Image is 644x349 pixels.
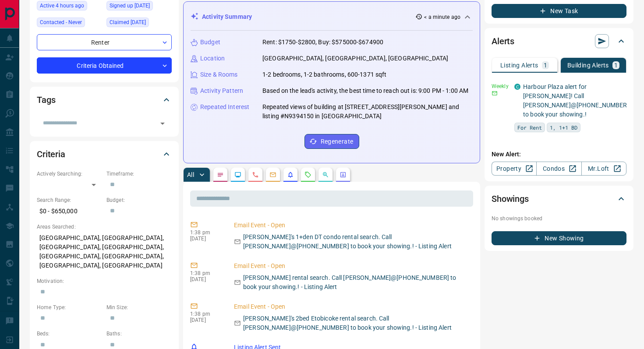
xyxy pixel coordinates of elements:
p: Email Event - Open [234,221,470,230]
svg: Opportunities [322,171,329,178]
p: New Alert: [492,150,626,159]
p: Timeframe: [106,170,172,178]
p: Actively Searching: [37,170,102,178]
p: Activity Summary [202,12,252,21]
p: Budget [200,38,220,47]
span: Contacted - Never [40,18,82,27]
button: New Task [492,4,626,18]
p: $0 - $650,000 [37,204,102,219]
p: Min Size: [106,303,172,311]
p: Search Range: [37,196,102,204]
p: 1:38 pm [190,311,221,317]
span: For Rent [517,123,542,132]
svg: Agent Actions [340,171,347,178]
span: Claimed [DATE] [110,18,146,27]
p: 1 [614,62,618,68]
p: [PERSON_NAME] rental search. Call [PERSON_NAME]@[PHONE_NUMBER] to book your showing.! - Listing A... [243,273,470,292]
p: [DATE] [190,317,221,323]
button: Regenerate [304,134,359,149]
a: Mr.Loft [581,162,626,176]
div: Thu May 02 2024 [106,1,172,13]
p: Rent: $1750-$2800, Buy: $575000-$674900 [262,38,383,47]
p: Areas Searched: [37,223,172,231]
h2: Alerts [492,34,514,48]
svg: Notes [217,171,224,178]
button: Open [156,117,169,130]
div: Tags [37,89,172,110]
a: Condos [536,162,581,176]
p: [GEOGRAPHIC_DATA], [GEOGRAPHIC_DATA], [GEOGRAPHIC_DATA] [262,54,448,63]
p: 1-2 bedrooms, 1-2 bathrooms, 600-1371 sqft [262,70,387,79]
p: Based on the lead's activity, the best time to reach out is: 9:00 PM - 1:00 AM [262,86,468,95]
p: Baths: [106,330,172,338]
div: condos.ca [514,84,520,90]
h2: Showings [492,192,529,206]
p: Building Alerts [567,62,609,68]
p: Beds: [37,330,102,338]
p: Repeated Interest [200,102,249,112]
p: Location [200,54,225,63]
button: New Showing [492,231,626,245]
svg: Email [492,90,498,96]
h2: Criteria [37,147,65,161]
a: Harbour Plaza alert for [PERSON_NAME]! Call [PERSON_NAME]@[PHONE_NUMBER] to book your showing.! [523,83,629,118]
span: 1, 1+1 BD [550,123,577,132]
h2: Tags [37,93,55,107]
svg: Listing Alerts [287,171,294,178]
div: Renter [37,34,172,50]
svg: Requests [304,171,311,178]
svg: Emails [269,171,276,178]
div: Fri Sep 12 2025 [37,1,102,13]
p: Size & Rooms [200,70,238,79]
p: < a minute ago [424,13,460,21]
a: Property [492,162,537,176]
p: Email Event - Open [234,261,470,271]
p: Motivation: [37,277,172,285]
p: No showings booked [492,215,626,222]
p: Home Type: [37,303,102,311]
p: 1:38 pm [190,270,221,276]
p: 1 [544,62,547,68]
svg: Calls [252,171,259,178]
p: Email Event - Open [234,302,470,311]
div: Showings [492,188,626,209]
div: Criteria Obtained [37,57,172,74]
div: Activity Summary< a minute ago [191,9,473,25]
span: Signed up [DATE] [110,1,150,10]
p: 1:38 pm [190,229,221,236]
p: Repeated views of building at [STREET_ADDRESS][PERSON_NAME] and listing #N9394150 in [GEOGRAPHIC_... [262,102,473,121]
p: Budget: [106,196,172,204]
div: Alerts [492,31,626,52]
svg: Lead Browsing Activity [234,171,241,178]
span: Active 4 hours ago [40,1,84,10]
p: [PERSON_NAME]'s 1+den DT condo rental search. Call [PERSON_NAME]@[PHONE_NUMBER] to book your show... [243,233,470,251]
div: Thu May 02 2024 [106,18,172,30]
p: [DATE] [190,236,221,242]
p: [PERSON_NAME]'s 2bed Etobicoke rental search. Call [PERSON_NAME]@[PHONE_NUMBER] to book your show... [243,314,470,332]
p: All [187,172,194,178]
p: [GEOGRAPHIC_DATA], [GEOGRAPHIC_DATA], [GEOGRAPHIC_DATA], [GEOGRAPHIC_DATA], [GEOGRAPHIC_DATA], [G... [37,231,172,273]
p: Weekly [492,82,509,90]
p: [DATE] [190,276,221,282]
p: Listing Alerts [500,62,538,68]
div: Criteria [37,144,172,165]
p: Activity Pattern [200,86,243,95]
